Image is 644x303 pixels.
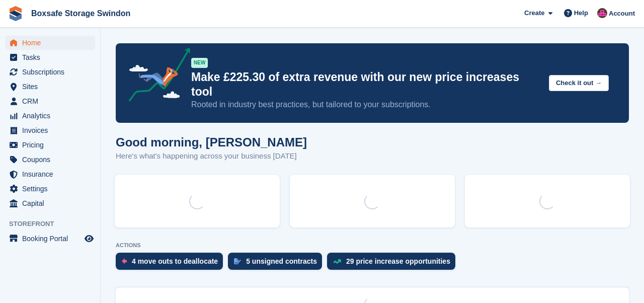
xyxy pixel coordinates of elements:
span: Account [609,9,635,19]
span: Tasks [22,50,83,64]
span: Insurance [22,167,83,181]
img: contract_signature_icon-13c848040528278c33f63329250d36e43548de30e8caae1d1a13099fd9432cc5.svg [234,258,241,264]
span: Pricing [22,138,83,152]
span: CRM [22,94,83,108]
span: Invoices [22,123,83,137]
a: menu [5,50,95,64]
div: 4 move outs to deallocate [132,257,218,265]
p: Here's what's happening across your business [DATE] [116,150,307,162]
a: menu [5,182,95,196]
img: stora-icon-8386f47178a22dfd0bd8f6a31ec36ba5ce8667c1dd55bd0f319d3a0aa187defe.svg [8,6,23,21]
img: price-adjustments-announcement-icon-8257ccfd72463d97f412b2fc003d46551f7dbcb40ab6d574587a9cd5c0d94... [120,48,191,105]
a: menu [5,36,95,50]
a: menu [5,167,95,181]
button: Check it out → [549,75,609,92]
a: menu [5,153,95,167]
div: 29 price increase opportunities [346,257,450,265]
img: Philip Matthews [597,8,607,18]
a: 5 unsigned contracts [228,253,327,275]
span: Capital [22,196,83,210]
a: 4 move outs to deallocate [116,253,228,275]
div: NEW [191,58,208,68]
span: Help [574,8,588,18]
p: ACTIONS [116,242,629,249]
span: Booking Portal [22,232,83,246]
p: Rooted in industry best practices, but tailored to your subscriptions. [191,99,541,110]
span: Create [524,8,544,18]
img: move_outs_to_deallocate_icon-f764333ba52eb49d3ac5e1228854f67142a1ed5810a6f6cc68b1a99e826820c5.svg [122,258,127,264]
div: 5 unsigned contracts [246,257,317,265]
a: menu [5,232,95,246]
a: menu [5,94,95,108]
a: menu [5,109,95,123]
p: Make £225.30 of extra revenue with our new price increases tool [191,70,541,99]
a: menu [5,80,95,94]
span: Sites [22,80,83,94]
h1: Good morning, [PERSON_NAME] [116,135,307,149]
a: Preview store [83,233,95,245]
a: menu [5,138,95,152]
span: Coupons [22,153,83,167]
span: Settings [22,182,83,196]
span: Storefront [9,219,100,229]
a: menu [5,196,95,210]
span: Subscriptions [22,65,83,79]
a: Boxsafe Storage Swindon [27,5,134,22]
a: menu [5,65,95,79]
span: Home [22,36,83,50]
img: price_increase_opportunities-93ffe204e8149a01c8c9dc8f82e8f89637d9d84a8eef4429ea346261dce0b2c0.svg [333,259,341,264]
span: Analytics [22,109,83,123]
a: 29 price increase opportunities [327,253,460,275]
a: menu [5,123,95,137]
